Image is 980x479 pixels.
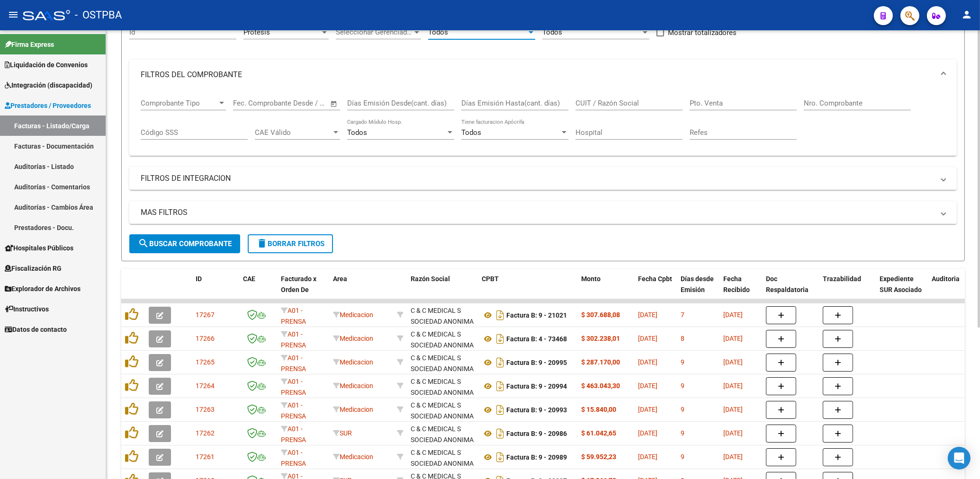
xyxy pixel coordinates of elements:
strong: Factura B: 4 - 73468 [506,335,567,343]
datatable-header-cell: Días desde Emisión [677,269,719,310]
datatable-header-cell: Expediente SUR Asociado [876,269,928,310]
strong: $ 287.170,00 [581,358,620,366]
span: 9 [681,406,684,413]
div: 30707174702 [411,447,474,467]
div: C & C MEDICAL S SOCIEDAD ANONIMA [411,447,474,469]
div: 30707174702 [411,400,474,420]
mat-icon: menu [8,9,19,20]
mat-icon: delete [256,238,268,249]
strong: $ 59.952,23 [581,453,616,461]
span: Trazabilidad [823,275,861,283]
div: 30707174702 [411,424,474,444]
span: Monto [581,275,601,283]
span: A01 - PRENSA [281,401,306,420]
span: 9 [681,358,684,366]
span: A01 - PRENSA [281,378,306,396]
i: Descargar documento [494,355,506,370]
mat-panel-title: MAS FILTROS [141,207,934,218]
span: 9 [681,382,684,390]
span: Días desde Emisión [681,275,714,293]
div: 30707174702 [411,353,474,373]
mat-expansion-panel-header: FILTROS DE INTEGRACION [129,167,957,190]
span: 17261 [196,453,215,461]
div: C & C MEDICAL S SOCIEDAD ANONIMA [411,424,474,445]
span: Medicacion [333,335,373,342]
span: CAE Válido [255,128,332,137]
strong: Factura B: 9 - 20995 [506,359,567,366]
span: 17267 [196,311,215,319]
span: ID [196,275,202,283]
span: Hospitales Públicos [5,243,73,253]
div: 30707174702 [411,376,474,396]
strong: $ 463.043,30 [581,382,620,390]
span: 17262 [196,429,215,437]
span: [DATE] [638,335,657,342]
strong: Factura B: 9 - 21021 [506,311,567,319]
span: 17266 [196,335,215,342]
span: 8 [681,335,684,342]
span: Buscar Comprobante [138,239,232,248]
i: Descargar documento [494,308,506,323]
i: Descargar documento [494,426,506,441]
span: Liquidación de Convenios [5,60,88,70]
span: [DATE] [723,429,743,437]
div: Open Intercom Messenger [948,447,971,470]
div: C & C MEDICAL S SOCIEDAD ANONIMA [411,329,474,351]
div: 30707174702 [411,329,474,349]
span: [DATE] [723,406,743,413]
strong: Factura B: 9 - 20986 [506,430,567,437]
span: Todos [347,128,367,137]
datatable-header-cell: CPBT [478,269,577,310]
span: Auditoria [932,275,960,283]
span: Medicacion [333,406,373,413]
span: Medicacion [333,382,373,390]
div: C & C MEDICAL S SOCIEDAD ANONIMA [411,376,474,398]
span: A01 - PRENSA [281,330,306,349]
span: [DATE] [723,453,743,461]
span: [DATE] [638,358,657,366]
span: [DATE] [723,358,743,366]
mat-panel-title: FILTROS DE INTEGRACION [141,173,934,184]
span: CPBT [482,275,499,283]
span: [DATE] [638,429,657,437]
input: Start date [233,99,264,107]
i: Descargar documento [494,331,506,346]
span: Prestadores / Proveedores [5,100,91,111]
span: [DATE] [638,406,657,413]
span: 17263 [196,406,215,413]
span: Medicacion [333,311,373,319]
span: 17265 [196,358,215,366]
span: [DATE] [638,382,657,390]
span: Seleccionar Gerenciador [336,28,413,36]
datatable-header-cell: CAE [239,269,277,310]
span: Borrar Filtros [256,239,324,248]
span: Expediente SUR Asociado [880,275,922,293]
span: SUR [333,429,352,437]
datatable-header-cell: Doc Respaldatoria [762,269,819,310]
span: Datos de contacto [5,324,67,335]
div: C & C MEDICAL S SOCIEDAD ANONIMA [411,400,474,422]
datatable-header-cell: Auditoria [928,269,973,310]
strong: $ 307.688,08 [581,311,620,319]
span: Comprobante Tipo [141,99,217,107]
span: Explorador de Archivos [5,284,81,294]
div: FILTROS DEL COMPROBANTE [129,90,957,156]
span: [DATE] [723,335,743,342]
span: 17264 [196,382,215,390]
span: Todos [461,128,481,137]
i: Descargar documento [494,450,506,465]
strong: Factura B: 9 - 20989 [506,453,567,461]
span: Medicacion [333,358,373,366]
span: [DATE] [723,311,743,319]
span: Fecha Recibido [723,275,750,293]
span: Firma Express [5,39,54,50]
datatable-header-cell: Fecha Cpbt [634,269,677,310]
datatable-header-cell: Razón Social [407,269,478,310]
mat-expansion-panel-header: FILTROS DEL COMPROBANTE [129,60,957,90]
span: A01 - PRENSA [281,307,306,325]
div: C & C MEDICAL S SOCIEDAD ANONIMA [411,305,474,327]
span: Fiscalización RG [5,263,62,274]
span: CAE [243,275,255,283]
span: Todos [542,28,562,36]
span: Area [333,275,347,283]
